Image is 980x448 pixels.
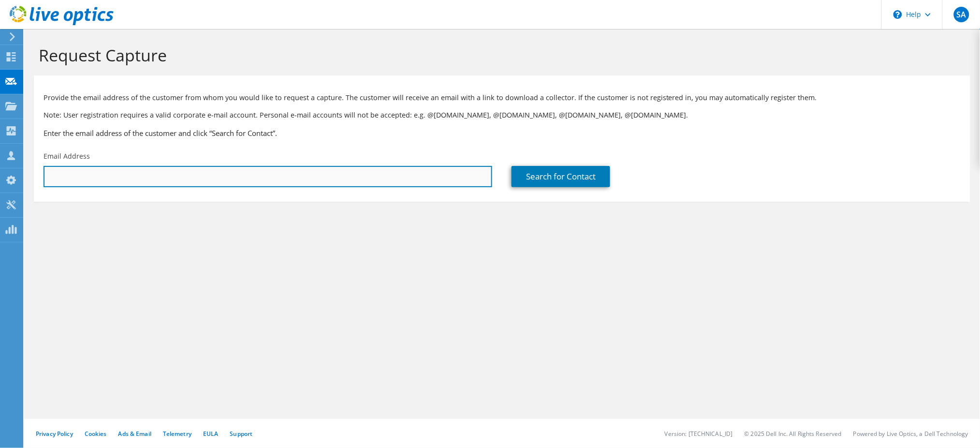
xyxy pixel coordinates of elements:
a: Ads & Email [118,430,151,438]
a: Telemetry [163,430,191,438]
a: Cookies [85,430,107,438]
a: Support [230,430,252,438]
a: EULA [203,430,218,438]
span: SA [954,7,969,22]
h3: Enter the email address of the customer and click “Search for Contact”. [44,128,961,138]
a: Privacy Policy [36,430,73,438]
li: Version: [TECHNICAL_ID] [665,430,733,438]
label: Email Address [44,151,90,161]
p: Provide the email address of the customer from whom you would like to request a capture. The cust... [44,92,961,103]
p: Note: User registration requires a valid corporate e-mail account. Personal e-mail accounts will ... [44,110,961,120]
a: Search for Contact [512,166,610,187]
svg: \n [893,10,902,19]
h1: Request Capture [39,45,961,65]
li: © 2025 Dell Inc. All Rights Reserved [745,430,842,438]
li: Powered by Live Optics, a Dell Technology [853,430,968,438]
